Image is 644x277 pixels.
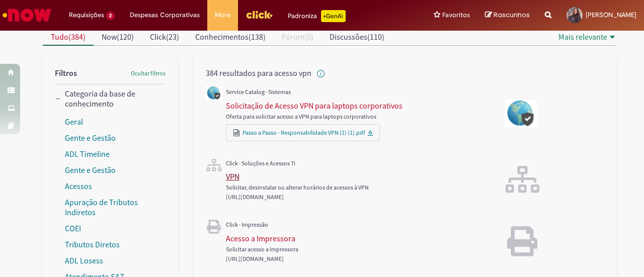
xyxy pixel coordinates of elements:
img: ServiceNow [1,5,53,25]
span: More [215,10,230,20]
span: Rascunhos [494,10,530,20]
span: Favoritos [442,10,470,20]
span: Requisições [69,10,104,20]
span: 2 [106,12,115,20]
img: click_logo_yellow_360x200.png [246,7,273,22]
p: +GenAi [321,10,346,22]
span: [PERSON_NAME] [586,11,636,19]
div: Padroniza [288,10,346,22]
span: Despesas Corporativas [130,10,200,20]
a: Rascunhos [485,11,530,20]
